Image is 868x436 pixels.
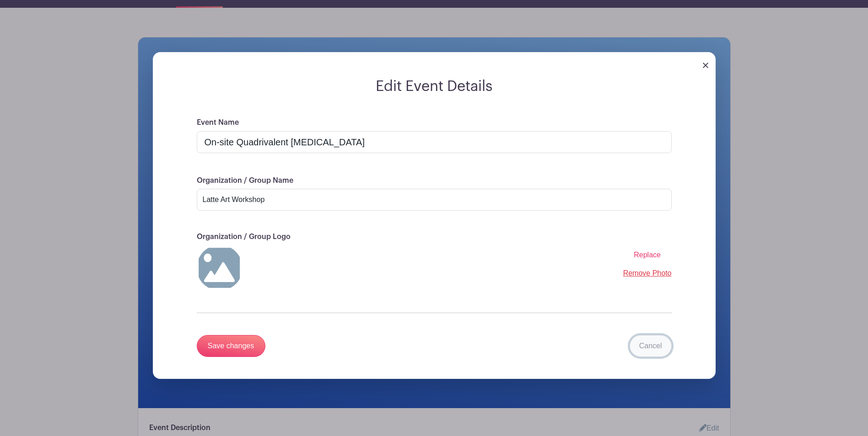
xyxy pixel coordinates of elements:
[197,118,239,127] label: Event Name
[197,245,243,291] img: default-3ea213f81b0164b9e38d81a241aa1951f7c17703918df8f3a4d5d1f76c22d5ca.png
[197,176,293,185] label: Organization / Group Name
[634,251,661,259] span: Replace
[703,63,708,68] img: close_button-5f87c8562297e5c2d7936805f587ecaba9071eb48480494691a3f1689db116b3.svg
[197,233,672,241] p: Organization / Group Logo
[153,78,716,95] h2: Edit Event Details
[197,335,265,357] input: Save changes
[630,335,672,357] a: Cancel
[623,269,672,277] a: Remove Photo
